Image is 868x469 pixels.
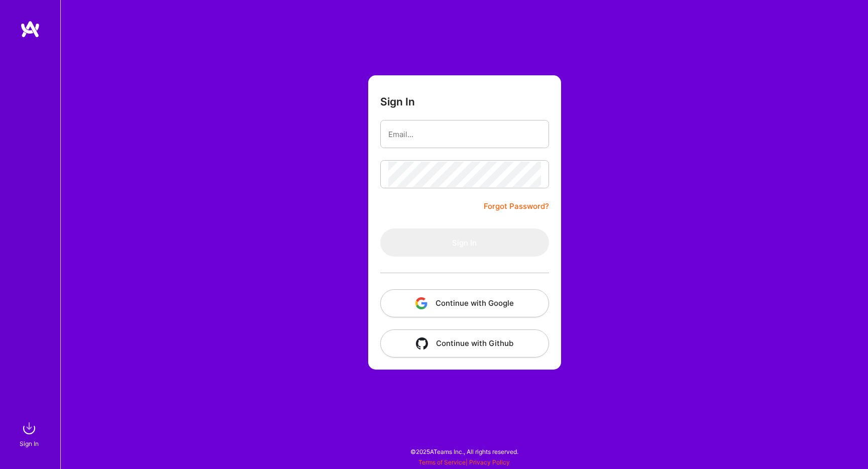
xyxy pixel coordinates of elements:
[20,438,39,449] div: Sign In
[380,289,549,317] button: Continue with Google
[380,95,415,108] h3: Sign In
[21,418,39,449] a: sign inSign In
[380,228,549,257] button: Sign In
[415,297,427,309] img: icon
[469,458,510,466] a: Privacy Policy
[416,337,428,349] img: icon
[60,439,868,464] div: © 2025 ATeams Inc., All rights reserved.
[380,329,549,358] button: Continue with Github
[484,200,549,212] a: Forgot Password?
[388,122,541,147] input: Email...
[20,20,40,38] img: logo
[418,458,466,466] a: Terms of Service
[418,458,510,466] span: |
[19,418,39,438] img: sign in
